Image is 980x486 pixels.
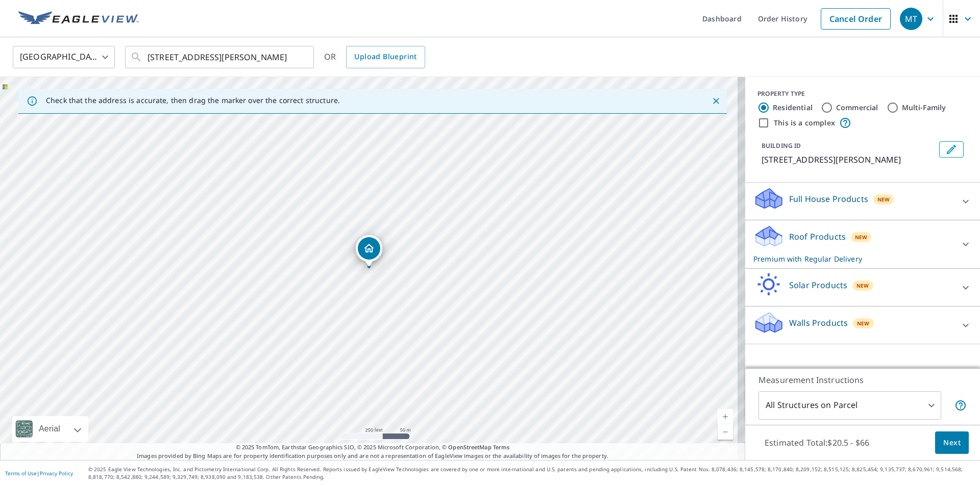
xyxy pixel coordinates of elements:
div: Full House ProductsNew [753,187,972,216]
div: Solar ProductsNew [753,273,972,302]
label: Residential [773,103,813,113]
p: Roof Products [789,231,846,243]
div: Aerial [36,416,63,442]
span: © 2025 TomTom, Earthstar Geographics SIO, © 2025 Microsoft Corporation, © [236,443,510,452]
a: Terms [493,443,510,451]
label: This is a complex [774,118,835,128]
div: All Structures on Parcel [758,391,941,420]
div: Dropped pin, building 1, Residential property, 2723 Mckenzie Ln Fredericksburg, VA 22408 [356,235,382,267]
a: Current Level 17, Zoom In [718,409,733,424]
div: Aerial [12,416,88,442]
p: Full House Products [789,193,868,205]
p: © 2025 Eagle View Technologies, Inc. and Pictometry International Corp. All Rights Reserved. Repo... [88,466,975,481]
input: Search by address or latitude-longitude [148,43,293,71]
button: Close [709,94,723,108]
a: Current Level 17, Zoom Out [718,424,733,440]
span: New [856,282,869,290]
div: MT [900,8,922,30]
div: Roof ProductsNewPremium with Regular Delivery [753,224,972,264]
a: OpenStreetMap [448,443,491,451]
span: Next [943,437,961,449]
p: Estimated Total: $20.5 - $66 [756,431,877,454]
span: Upload Blueprint [354,50,416,63]
div: PROPERTY TYPE [757,89,968,98]
span: New [877,195,890,203]
p: | [5,470,73,476]
label: Multi-Family [902,103,946,113]
span: New [857,319,870,327]
img: EV Logo [18,11,139,27]
a: Terms of Use [5,470,37,477]
p: Measurement Instructions [758,374,967,386]
p: BUILDING ID [762,141,801,150]
div: OR [324,46,425,68]
p: Check that the address is accurate, then drag the marker over the correct structure. [46,96,340,105]
button: Next [935,431,969,454]
div: [GEOGRAPHIC_DATA] [13,43,115,71]
p: Premium with Regular Delivery [753,253,953,264]
a: Cancel Order [821,8,891,30]
span: Your report will include each building or structure inside the parcel boundary. In some cases, du... [954,399,967,412]
button: Edit building 1 [939,141,964,158]
p: [STREET_ADDRESS][PERSON_NAME] [762,154,935,166]
span: New [855,233,868,241]
a: Upload Blueprint [346,46,425,68]
label: Commercial [836,103,878,113]
p: Solar Products [789,279,847,291]
div: Walls ProductsNew [753,311,972,340]
p: Walls Products [789,317,848,329]
a: Privacy Policy [40,470,73,477]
